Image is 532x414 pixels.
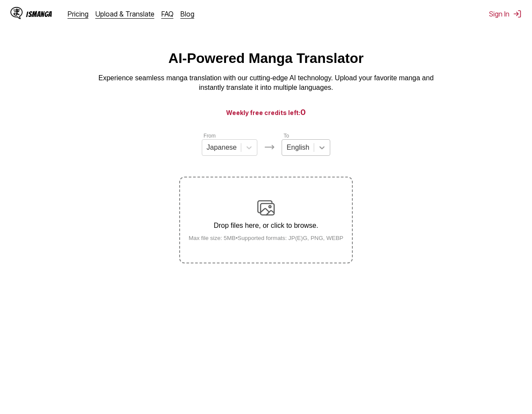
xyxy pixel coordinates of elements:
[283,133,289,139] label: To
[26,10,52,18] div: IsManga
[264,142,275,152] img: Languages icon
[168,50,364,66] h1: AI-Powered Manga Translator
[68,10,89,18] a: Pricing
[10,7,68,21] a: IsManga LogoIsManga
[300,108,306,117] span: 0
[182,235,351,241] small: Max file size: 5MB • Supported formats: JP(E)G, PNG, WEBP
[204,133,216,139] label: From
[489,10,522,18] button: Sign In
[10,7,23,19] img: IsManga Logo
[95,10,154,18] a: Upload & Translate
[181,10,194,18] a: Blog
[21,107,511,118] h3: Weekly free credits left:
[161,10,174,18] a: FAQ
[92,73,440,93] p: Experience seamless manga translation with our cutting-edge AI technology. Upload your favorite m...
[513,10,522,18] img: Sign out
[182,222,351,230] p: Drop files here, or click to browse.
